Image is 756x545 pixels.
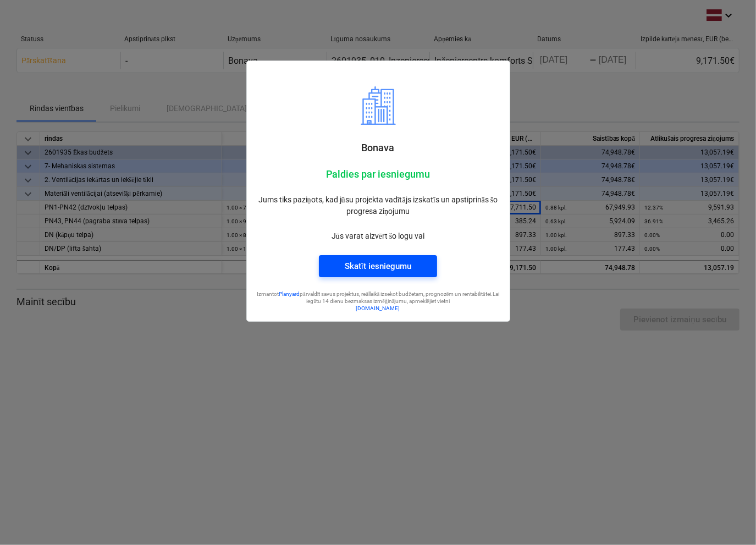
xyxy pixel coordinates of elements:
p: Jums tiks paziņots, kad jūsu projekta vadītājs izskatīs un apstiprinās šo progresa ziņojumu [256,194,501,217]
a: Planyard [279,291,300,297]
p: Bonava [256,141,501,155]
button: Skatīt iesniegumu [319,255,437,277]
p: Jūs varat aizvērt šo logu vai [256,230,501,242]
a: [DOMAIN_NAME] [356,305,400,311]
p: Izmantot pārvaldīt savus projektus, reāllaikā izsekot budžetam, prognozēm un rentabilitātei. Lai ... [256,290,501,305]
p: Paldies par iesniegumu [256,168,501,181]
div: Skatīt iesniegumu [345,259,411,273]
